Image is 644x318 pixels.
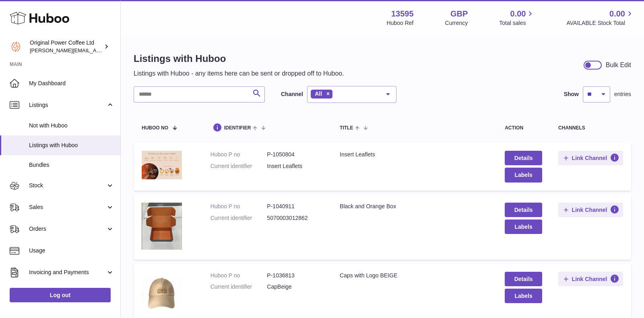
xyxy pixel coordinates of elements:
dd: P-1050804 [267,151,324,158]
strong: GBP [450,8,468,19]
span: Link Channel [572,154,607,162]
button: Link Channel [558,272,623,286]
dt: Huboo P no [211,272,267,279]
span: 0.00 [609,8,625,19]
img: aline@drinkpowercoffee.com [10,41,22,53]
div: Original Power Coffee Ltd [30,39,102,54]
label: Show [564,90,579,98]
dd: 5070003012862 [267,214,324,222]
span: My Dashboard [29,80,114,87]
div: Currency [445,19,468,27]
dt: Current identifier [211,214,267,222]
button: Labels [505,289,542,303]
dd: Insert Leaflets [267,162,324,170]
span: Link Channel [572,206,607,213]
div: action [505,125,542,131]
span: Stock [29,182,106,189]
span: Huboo no [142,125,168,131]
a: Details [505,203,542,217]
dd: P-1036813 [267,272,324,279]
a: Details [505,151,542,165]
span: Link Channel [572,275,607,283]
div: Bulk Edit [606,61,631,70]
div: Insert Leaflets [340,151,489,158]
button: Labels [505,168,542,182]
span: identifier [224,125,251,131]
span: Bundles [29,161,114,169]
img: Insert Leaflets [142,151,182,179]
span: entries [614,90,631,98]
dd: P-1040911 [267,203,324,210]
p: Listings with Huboo - any items here can be sent or dropped off to Huboo. [134,69,344,78]
button: Labels [505,220,542,234]
span: Not with Huboo [29,122,114,129]
span: AVAILABLE Stock Total [566,19,634,27]
span: Orders [29,225,106,233]
a: 0.00 Total sales [499,8,535,27]
a: Log out [10,288,111,302]
span: 0.00 [510,8,526,19]
span: title [340,125,353,131]
img: Black and Orange Box [142,203,182,250]
img: Caps with Logo BEIGE [142,272,182,316]
span: Sales [29,203,106,211]
a: Details [505,272,542,286]
button: Link Channel [558,203,623,217]
div: Huboo Ref [387,19,414,27]
dt: Huboo P no [211,151,267,158]
label: Channel [281,90,303,98]
div: Black and Orange Box [340,203,489,210]
div: channels [558,125,623,131]
dd: CapBeige [267,283,324,291]
button: Link Channel [558,151,623,165]
div: Caps with Logo BEIGE [340,272,489,279]
span: Usage [29,247,114,254]
dt: Huboo P no [211,203,267,210]
span: Total sales [499,19,535,27]
span: Listings [29,101,106,109]
h1: Listings with Huboo [134,52,344,65]
dt: Current identifier [211,162,267,170]
span: Listings with Huboo [29,142,114,149]
span: All [315,90,322,97]
span: [PERSON_NAME][EMAIL_ADDRESS][DOMAIN_NAME] [30,47,161,53]
a: 0.00 AVAILABLE Stock Total [566,8,634,27]
dt: Current identifier [211,283,267,291]
strong: 13595 [391,8,414,19]
span: Invoicing and Payments [29,269,106,276]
